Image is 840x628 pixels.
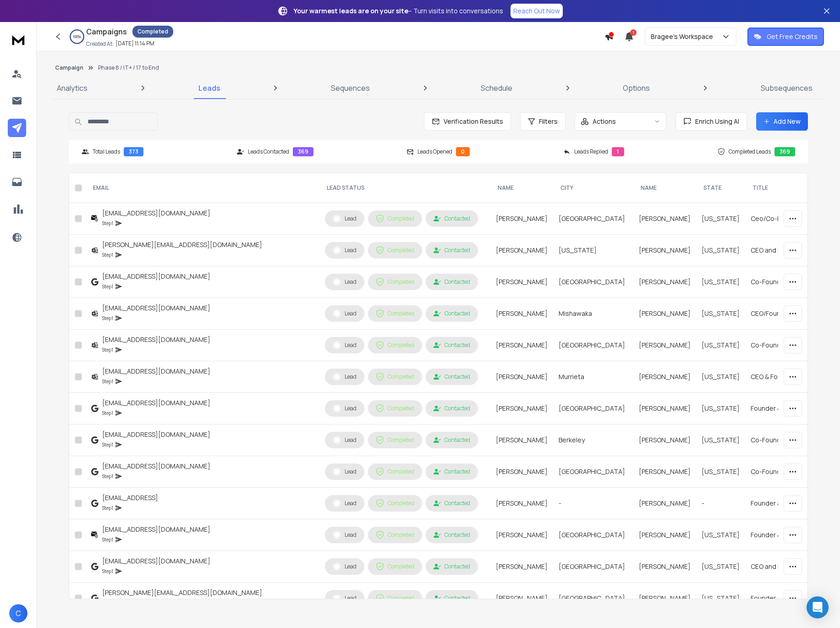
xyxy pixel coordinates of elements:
[553,330,633,361] td: [GEOGRAPHIC_DATA]
[490,393,553,424] td: [PERSON_NAME]
[553,361,633,393] td: Murrieta
[633,551,696,583] td: [PERSON_NAME]
[102,472,113,481] p: Step 1
[376,309,414,318] div: Completed
[807,596,829,618] div: Open Intercom Messenger
[333,278,357,286] div: Lead
[675,112,747,131] button: Enrich Using AI
[490,488,553,519] td: [PERSON_NAME]
[490,456,553,488] td: [PERSON_NAME]
[331,83,370,94] p: Sequences
[490,266,553,298] td: [PERSON_NAME]
[102,525,210,534] div: [EMAIL_ADDRESS][DOMAIN_NAME]
[102,219,113,228] p: Step 1
[745,551,825,583] td: CEO and Founder
[333,309,357,318] div: Lead
[612,147,624,156] div: 1
[102,440,113,449] p: Step 1
[553,393,633,424] td: [GEOGRAPHIC_DATA]
[490,519,553,551] td: [PERSON_NAME]
[490,551,553,583] td: [PERSON_NAME]
[696,330,745,361] td: [US_STATE]
[696,519,745,551] td: [US_STATE]
[434,405,470,412] div: Contacted
[9,604,27,622] button: C
[756,112,808,131] button: Add New
[198,83,220,94] p: Leads
[434,247,470,254] div: Contacted
[774,147,795,156] div: 369
[434,531,470,539] div: Contacted
[248,148,289,155] p: Leads Contacted
[51,77,93,99] a: Analytics
[456,147,470,156] div: 0
[93,148,120,155] p: Total Leads
[481,83,512,94] p: Schedule
[434,215,470,222] div: Contacted
[102,556,210,566] div: [EMAIL_ADDRESS][DOMAIN_NAME]
[553,424,633,456] td: Berkeley
[115,40,154,47] p: [DATE] 11:14 PM
[553,298,633,330] td: Mishawaka
[376,562,414,571] div: Completed
[553,519,633,551] td: [GEOGRAPHIC_DATA]
[376,468,414,476] div: Completed
[294,6,503,16] p: – Turn visits into conversations
[376,436,414,444] div: Completed
[102,398,210,408] div: [EMAIL_ADDRESS][DOMAIN_NAME]
[745,173,825,203] th: title
[633,519,696,551] td: [PERSON_NAME]
[539,117,558,126] span: Filters
[651,32,717,41] p: Bragee's Workspace
[102,272,210,281] div: [EMAIL_ADDRESS][DOMAIN_NAME]
[102,598,113,607] p: Step 1
[319,173,490,203] th: LEAD STATUS
[490,583,553,614] td: [PERSON_NAME]
[745,235,825,266] td: CEO and Founder
[102,377,113,386] p: Step 1
[55,64,83,72] button: Campaign
[630,29,637,36] span: 1
[102,567,113,576] p: Step 1
[333,373,357,381] div: Lead
[745,393,825,424] td: Founder & CEO
[696,266,745,298] td: [US_STATE]
[102,588,262,597] div: [PERSON_NAME][EMAIL_ADDRESS][DOMAIN_NAME]
[761,83,813,94] p: Subsequences
[434,436,470,444] div: Contacted
[633,393,696,424] td: [PERSON_NAME]
[696,488,745,519] td: -
[553,583,633,614] td: [GEOGRAPHIC_DATA]
[102,493,158,502] div: [EMAIL_ADDRESS]
[633,235,696,266] td: [PERSON_NAME]
[490,298,553,330] td: [PERSON_NAME]
[553,266,633,298] td: [GEOGRAPHIC_DATA]
[102,209,210,218] div: [EMAIL_ADDRESS][DOMAIN_NAME]
[440,117,503,126] span: Verification Results
[333,341,357,349] div: Lead
[434,468,470,475] div: Contacted
[424,112,511,131] button: Verification Results
[696,456,745,488] td: [US_STATE]
[696,173,745,203] th: state
[193,77,226,99] a: Leads
[513,6,560,16] p: Reach Out Now
[98,64,159,72] p: Phase 8 / IT+ / 17 to End
[434,500,470,507] div: Contacted
[696,424,745,456] td: [US_STATE]
[333,404,357,413] div: Lead
[102,345,113,354] p: Step 1
[376,278,414,286] div: Completed
[490,330,553,361] td: [PERSON_NAME]
[633,361,696,393] td: [PERSON_NAME]
[376,246,414,254] div: Completed
[475,77,518,99] a: Schedule
[696,361,745,393] td: [US_STATE]
[696,235,745,266] td: [US_STATE]
[696,393,745,424] td: [US_STATE]
[553,551,633,583] td: [GEOGRAPHIC_DATA]
[745,203,825,235] td: Ceo/Co-Founder
[376,594,414,602] div: Completed
[376,373,414,381] div: Completed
